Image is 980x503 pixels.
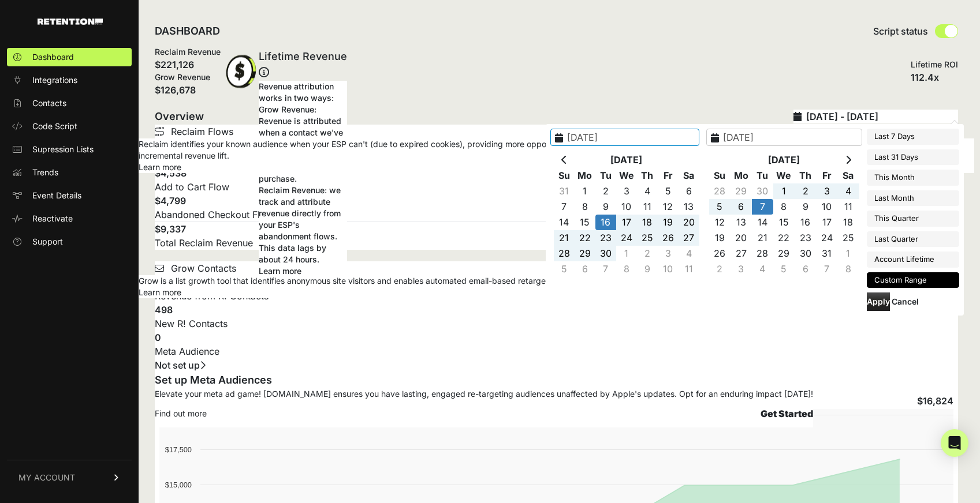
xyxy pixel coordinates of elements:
h4: 0 [155,331,958,344]
button: Cancel [892,292,919,311]
td: 30 [752,183,773,199]
h4: $16,824 [917,394,953,408]
div: Reclaim Flows [155,125,958,138]
p: Grow is a list growth tool that identifies anonymous site visitors and enables automated email-ba... [139,275,709,287]
td: 26 [658,230,679,246]
td: 29 [575,246,595,261]
td: 7 [816,261,837,277]
span: Code Script [32,121,77,132]
th: Th [795,168,816,183]
th: Fr [816,168,837,183]
td: 3 [616,183,637,199]
h4: $9,337 [155,222,958,236]
td: 3 [658,246,679,261]
span: Dashboard [32,51,74,63]
p: Total Reclaim Revenue [155,236,958,250]
a: Trends [7,163,132,182]
h4: 498 [155,303,958,317]
h2: Overview [155,108,204,125]
th: Sa [679,168,699,183]
div: Grow Revenue [155,72,221,83]
td: 8 [575,199,595,215]
div: 112.4x [911,70,958,84]
td: 1 [575,183,595,199]
td: 10 [658,261,679,277]
td: 22 [575,230,595,246]
a: Dashboard [7,48,132,66]
td: 25 [837,230,859,246]
li: Grow Revenue: Revenue is attributed when a contact we've identified returns to your site after at... [259,104,347,185]
td: 8 [616,261,637,277]
td: 4 [679,246,699,261]
div: Reclaim Revenue [155,46,221,58]
a: Support [7,232,132,251]
div: Grow Contacts [155,261,958,275]
th: Tu [595,168,616,183]
td: 24 [816,230,837,246]
span: Trends [32,167,58,178]
th: We [616,168,637,183]
span: Supression Lists [32,144,94,155]
a: Event Details [7,186,132,205]
td: 15 [575,215,595,230]
li: Account Lifetime [867,251,959,268]
td: 28 [752,246,773,261]
li: Last 31 Days [867,149,959,166]
td: 6 [731,199,752,215]
td: 31 [554,183,575,199]
td: 4 [637,183,658,199]
p: Reclaim identifies your known audience when your ESP can't (due to expired cookies), providing mo... [139,138,974,162]
div: Lifetime Revenue [259,48,347,81]
div: Abandoned Checkout Flow [155,208,958,222]
text: $15,000 [165,481,192,489]
td: 16 [795,215,816,230]
th: Mo [575,168,595,183]
td: 23 [795,230,816,246]
button: Apply [867,292,890,311]
td: 19 [658,215,679,230]
td: 26 [709,246,731,261]
img: Retention.com [38,18,103,25]
td: 25 [637,230,658,246]
td: 18 [637,215,658,230]
div: Meta Audience [155,344,958,372]
td: 4 [752,261,773,277]
th: Su [709,168,731,183]
a: Learn more [259,266,301,276]
span: Integrations [32,74,77,86]
a: Find out more [155,408,207,419]
li: Custom Range [867,272,959,288]
td: 7 [752,199,773,215]
td: 30 [795,246,816,261]
p: New R! Contacts [155,317,958,331]
td: 3 [816,183,837,199]
td: 15 [773,215,795,230]
th: Mo [731,168,752,183]
td: 9 [637,261,658,277]
td: 9 [795,199,816,215]
span: Event Details [32,190,81,201]
div: Open Intercom Messenger [941,429,968,457]
a: Contacts [7,94,132,112]
td: 2 [595,183,616,199]
td: 2 [795,183,816,199]
td: 1 [837,246,859,261]
td: 16 [595,215,616,230]
td: 6 [575,261,595,277]
a: Reactivate [7,209,132,228]
span: Reactivate [32,213,73,224]
li: Last Month [867,190,959,207]
td: 28 [554,246,575,261]
img: dollar-coin-05c43ed7efb7bc0c12610022525b4bbbb207c7efeef5aecc26f025e68dcafac9.png [221,48,259,95]
li: This Month [867,170,959,186]
th: Tu [752,168,773,183]
td: 5 [554,261,575,277]
td: 13 [731,215,752,230]
th: [DATE] [731,152,838,168]
th: Su [554,168,575,183]
td: 7 [595,261,616,277]
td: 12 [658,199,679,215]
h2: DASHBOARD [155,23,220,39]
td: 28 [709,183,731,199]
div: Set up Meta Audiences [155,372,813,388]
